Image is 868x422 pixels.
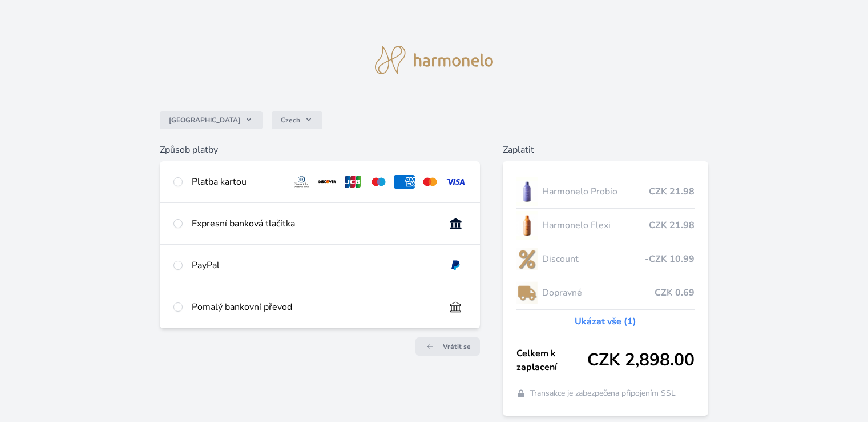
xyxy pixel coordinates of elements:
img: delivery-lo.png [516,278,538,307]
span: Harmonelo Probio [542,185,648,198]
img: bankTransfer_IBAN.svg [445,300,466,314]
span: Vrátit se [443,342,471,351]
span: Harmonelo Flexi [542,218,648,232]
span: CZK 21.98 [649,218,695,232]
a: Ukázat vše (1) [575,314,636,328]
img: visa.svg [445,175,466,189]
button: Czech [272,111,322,129]
span: -CZK 10.99 [645,252,695,266]
img: amex.svg [394,175,415,189]
h6: Zaplatit [503,143,708,157]
button: [GEOGRAPHIC_DATA] [160,111,263,129]
img: logo.svg [375,46,494,74]
span: CZK 2,898.00 [587,350,695,371]
img: discover.svg [317,175,338,189]
span: Dopravné [542,286,654,300]
div: Expresní banková tlačítka [192,217,435,230]
div: PayPal [192,258,435,272]
img: discount-lo.png [516,245,538,273]
div: Platba kartou [192,175,282,189]
div: Pomalý bankovní převod [192,300,435,314]
img: CLEAN_PROBIO_se_stinem_x-lo.jpg [516,177,538,206]
span: Transakce je zabezpečena připojením SSL [530,388,676,399]
span: [GEOGRAPHIC_DATA] [169,116,240,125]
span: Celkem k zaplacení [516,347,587,374]
span: CZK 21.98 [649,185,695,198]
img: mc.svg [419,175,441,189]
a: Vrátit se [415,337,480,356]
img: onlineBanking_CZ.svg [445,217,466,230]
span: Discount [542,252,644,266]
h6: Způsob platby [160,143,479,157]
img: CLEAN_FLEXI_se_stinem_x-hi_(1)-lo.jpg [516,211,538,240]
span: CZK 0.69 [655,286,695,300]
img: diners.svg [291,175,312,189]
img: maestro.svg [368,175,389,189]
span: Czech [281,116,300,125]
img: jcb.svg [342,175,364,189]
img: paypal.svg [445,258,466,272]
